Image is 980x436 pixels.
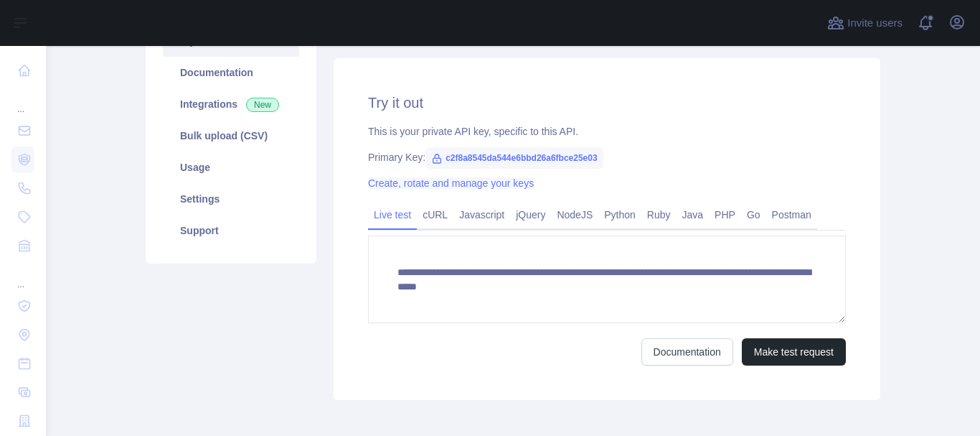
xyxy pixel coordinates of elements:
[453,203,510,226] a: Javascript
[163,88,299,120] a: Integrations New
[425,147,603,169] span: c2f8a8545da544e6bbd26a6fbce25e03
[847,15,903,32] span: Invite users
[368,124,846,139] div: This is your private API key, specific to this API.
[641,338,733,366] a: Documentation
[741,203,766,226] a: Go
[368,150,846,164] div: Primary Key:
[11,261,34,290] div: ...
[246,98,279,112] span: New
[551,203,598,226] a: NodeJS
[163,57,299,88] a: Documentation
[824,11,905,34] button: Invite users
[641,203,677,226] a: Ruby
[598,203,641,226] a: Python
[368,203,417,226] a: Live test
[11,86,34,115] div: ...
[766,203,817,226] a: Postman
[163,152,299,183] a: Usage
[368,93,846,113] h2: Try it out
[163,183,299,215] a: Settings
[368,177,534,189] a: Create, rotate and manage your keys
[510,203,551,226] a: jQuery
[709,203,741,226] a: PHP
[417,203,453,226] a: cURL
[677,203,710,226] a: Java
[742,338,846,366] button: Make test request
[163,215,299,246] a: Support
[163,120,299,152] a: Bulk upload (CSV)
